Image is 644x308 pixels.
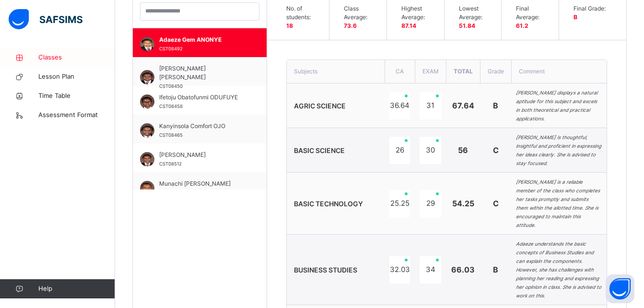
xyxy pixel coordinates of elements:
span: BASIC SCIENCE [294,146,345,154]
div: 36.64 [389,92,410,119]
span: CST08458 [159,104,183,109]
span: B [493,265,498,274]
div: 29 [420,190,441,217]
span: Final Average: [516,4,549,22]
th: Subjects [287,60,385,83]
div: 34 [420,256,441,284]
span: Time Table [38,91,115,101]
span: Help [38,284,115,294]
div: 26 [389,137,410,164]
span: BUSINESS STUDIES [294,266,357,274]
span: Adaeze Gem ANONYE [159,36,245,44]
span: BASIC TECHNOLOGY [294,200,363,208]
i: [PERSON_NAME] displays a natural aptitude for this subject and excels in both theoretical and pra... [516,90,597,121]
span: 66.03 [451,265,475,274]
span: Ifetoju Obatofunmi ODUFUYE [159,93,245,102]
img: CST08458.png [140,95,154,109]
img: CST08512.png [140,152,154,166]
i: [PERSON_NAME] is thoughtful, insightful and proficient in expressing her ideas clearly. She is ad... [516,134,601,166]
button: Open asap [606,274,634,303]
span: [PERSON_NAME] [159,151,245,159]
span: CST08465 [159,132,183,138]
span: Munachi [PERSON_NAME] [159,179,245,188]
span: Assessment Format [38,110,115,120]
th: EXAM [415,60,446,83]
span: B [493,101,498,110]
span: 18 [286,22,293,29]
span: No. of students: [286,4,319,22]
span: Final Grade: [574,4,607,13]
span: Classes [38,53,115,62]
span: AGRIC SCIENCE [294,102,346,110]
img: CST08450.png [140,70,154,84]
span: CST08512 [159,161,182,166]
div: 32.03 [389,256,410,284]
span: CST08450 [159,83,183,89]
div: 30 [420,137,441,164]
img: safsims [9,9,82,29]
i: [PERSON_NAME] is a reliable member of the class who completes her tasks promptly and submits them... [516,179,600,228]
i: Adaeze understands the basic concepts of Business Studies and can explain the components. However... [516,241,601,298]
span: CST08492 [159,46,183,51]
span: Total [454,68,473,75]
span: C [493,199,499,208]
span: Lowest Average: [459,4,492,22]
span: Kanyinsola Comfort OJO [159,122,245,130]
th: CA [385,60,415,83]
img: CST08428.png [140,181,154,195]
span: 61.2 [516,22,528,29]
div: 31 [420,92,441,119]
span: 51.84 [459,22,475,29]
span: Class Average: [344,4,377,22]
div: 25.25 [389,190,410,217]
span: Lesson Plan [38,72,115,82]
th: Grade [480,60,511,83]
span: [PERSON_NAME] [PERSON_NAME] [159,64,245,82]
span: C [493,145,499,155]
span: Highest Average: [401,4,434,22]
span: 87.14 [401,22,416,29]
span: B [574,13,577,21]
img: CST08465.png [140,123,154,138]
span: 56 [458,145,468,155]
span: 73.6 [344,22,357,29]
span: 67.64 [452,101,474,110]
img: CST08492.png [140,37,154,51]
span: 54.25 [452,199,474,208]
th: Comment [511,60,607,83]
